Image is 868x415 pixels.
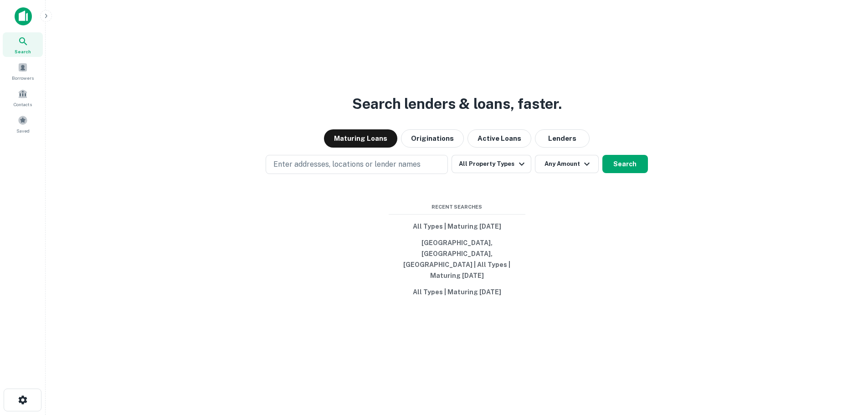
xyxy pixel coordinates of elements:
p: Enter addresses, locations or lender names [273,159,421,170]
span: Borrowers [12,74,34,82]
button: All Types | Maturing [DATE] [389,218,525,235]
button: Originations [401,129,464,148]
button: Search [602,155,648,173]
a: Saved [3,112,43,136]
span: Contacts [14,101,32,108]
a: Search [3,32,43,57]
span: Search [15,48,31,55]
a: Contacts [3,85,43,110]
button: Active Loans [467,129,531,148]
button: Maturing Loans [324,129,397,148]
a: Borrowers [3,59,43,83]
button: Any Amount [535,155,599,173]
span: Recent Searches [389,203,525,211]
button: All Types | Maturing [DATE] [389,284,525,300]
iframe: Chat Widget [822,313,868,357]
h3: Search lenders & loans, faster. [352,93,562,115]
span: Saved [16,127,30,134]
button: [GEOGRAPHIC_DATA], [GEOGRAPHIC_DATA], [GEOGRAPHIC_DATA] | All Types | Maturing [DATE] [389,235,525,284]
img: capitalize-icon.png [15,7,32,26]
button: Lenders [535,129,590,148]
button: All Property Types [452,155,531,173]
button: Enter addresses, locations or lender names [266,155,448,174]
